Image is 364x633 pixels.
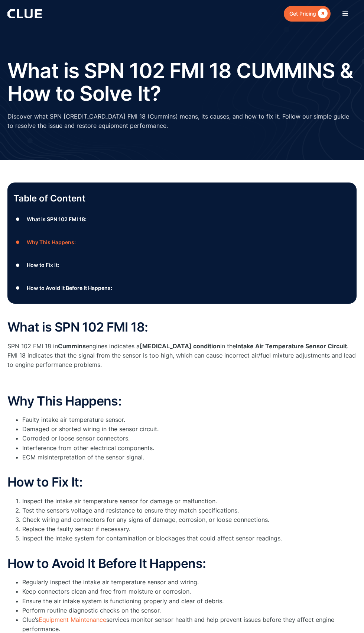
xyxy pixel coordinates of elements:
[27,214,87,224] div: What is SPN 102 FMI 18:
[13,259,22,271] div: ●
[22,606,357,615] li: Perform routine diagnostic checks on the sensor.
[13,282,351,294] a: ●How to Avoid It Before It Happens:
[22,506,357,515] li: Test the sensor’s voltage and resistance to ensure they match specifications.
[289,9,316,18] div: Get Pricing
[22,587,357,596] li: Keep connectors clean and free from moisture or corrosion.
[22,443,357,453] li: Interference from other electrical components.
[13,237,22,248] div: ●
[22,415,357,424] li: Faulty intake air temperature sensor.
[27,260,59,269] div: How to Fix It:
[22,534,357,552] li: Inspect the intake system for contamination or blockages that could affect sensor readings.
[58,342,86,350] strong: Cummins
[22,515,357,524] li: Check wiring and connectors for any signs of damage, corrosion, or loose connections.
[7,556,357,570] h2: How to Avoid It Before It Happens:
[236,342,347,350] strong: Intake Air Temperature Sensor Circuit
[39,616,106,623] a: Equipment Maintenance
[7,320,357,334] h2: What is SPN 102 FMI 18:
[13,192,351,205] p: Table of Content
[22,453,357,471] li: ECM misinterpretation of the sensor signal.
[316,9,328,18] div: 
[140,342,220,350] strong: [MEDICAL_DATA] condition
[22,524,357,534] li: Replace the faulty sensor if necessary.
[7,377,357,386] p: ‍
[7,59,357,104] h1: What is SPN 102 FMI 18 CUMMINS & How to Solve It?
[13,214,351,225] a: ●What is SPN 102 FMI 18:
[7,112,357,130] p: Discover what SPN [CREDIT_CARD_DATA] FMI 18 (Cummins) means, its causes, and how to fix it. Follo...
[7,394,357,408] h2: Why This Happens:
[27,283,112,293] div: How to Avoid It Before It Happens:
[27,238,76,247] div: Why This Happens:
[13,259,351,271] a: ●How to Fix It:
[7,342,357,370] p: SPN 102 FMI 18 in engines indicates a in the . FMI 18 indicates that the signal from the sensor i...
[22,578,357,587] li: Regularly inspect the intake air temperature sensor and wiring.
[334,3,357,25] div: menu
[22,597,357,606] li: Ensure the air intake system is functioning properly and clear of debris.
[284,6,331,21] a: Get Pricing
[13,214,22,225] div: ●
[13,237,351,248] a: ●Why This Happens:
[22,497,357,506] li: Inspect the intake air temperature sensor for damage or malfunction.
[22,424,357,434] li: Damaged or shorted wiring in the sensor circuit.
[22,434,357,443] li: Corroded or loose sensor connectors.
[7,475,357,489] h2: How to Fix It:
[13,282,22,294] div: ●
